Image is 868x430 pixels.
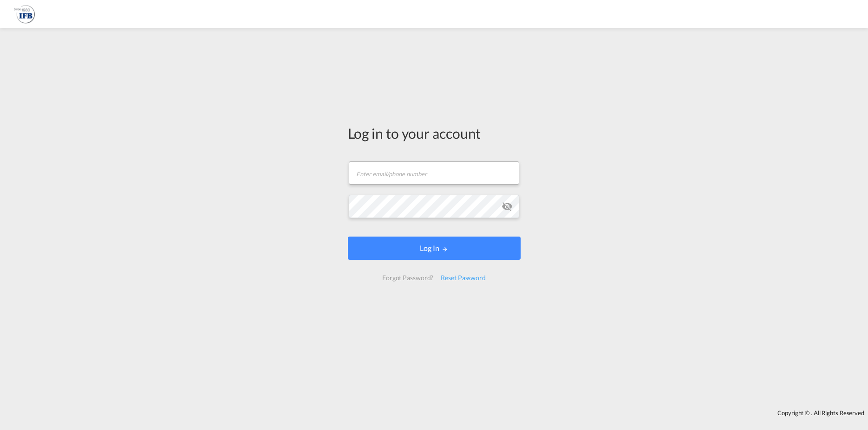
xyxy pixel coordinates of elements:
md-icon: icon-eye-off [502,201,513,212]
img: de31bbe0256b11eebba44b54815f083d.png [14,4,35,25]
input: Enter email/phone number [349,161,519,185]
button: LOGIN [348,237,521,260]
div: Forgot Password? [379,270,437,286]
div: Log in to your account [348,123,521,143]
div: Reset Password [437,270,489,286]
